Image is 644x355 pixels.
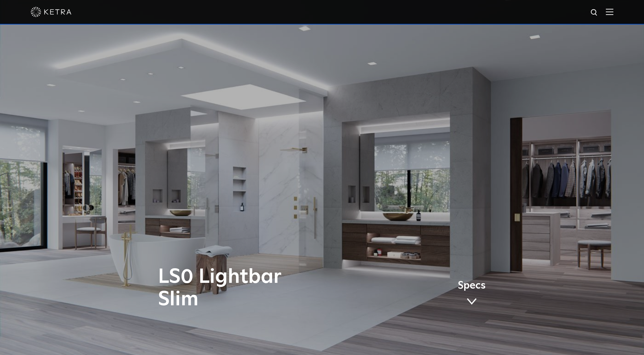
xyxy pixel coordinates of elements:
[158,266,350,311] h1: LS0 Lightbar Slim
[458,281,486,291] span: Specs
[458,281,486,307] a: Specs
[606,9,613,15] img: Hamburger%20Nav.svg
[31,7,72,17] img: ketra-logo-2019-white
[590,9,599,17] img: search icon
